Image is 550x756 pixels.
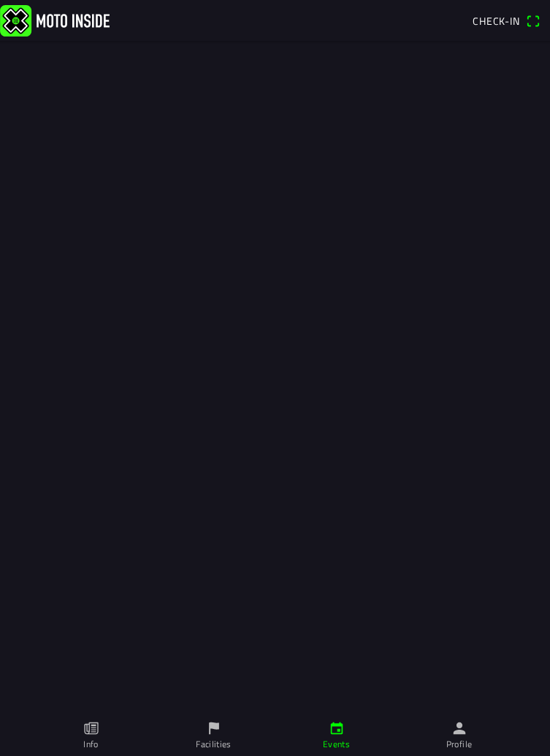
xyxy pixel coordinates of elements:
[451,720,467,736] ion-icon: person
[196,738,232,751] ion-label: Facilities
[473,13,520,28] span: Check-in
[323,738,350,751] ion-label: Events
[83,720,99,736] ion-icon: paper
[465,8,547,33] a: Check-inqr scanner
[83,738,98,751] ion-label: Info
[446,738,473,751] ion-label: Profile
[206,720,222,736] ion-icon: flag
[329,720,345,736] ion-icon: calendar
